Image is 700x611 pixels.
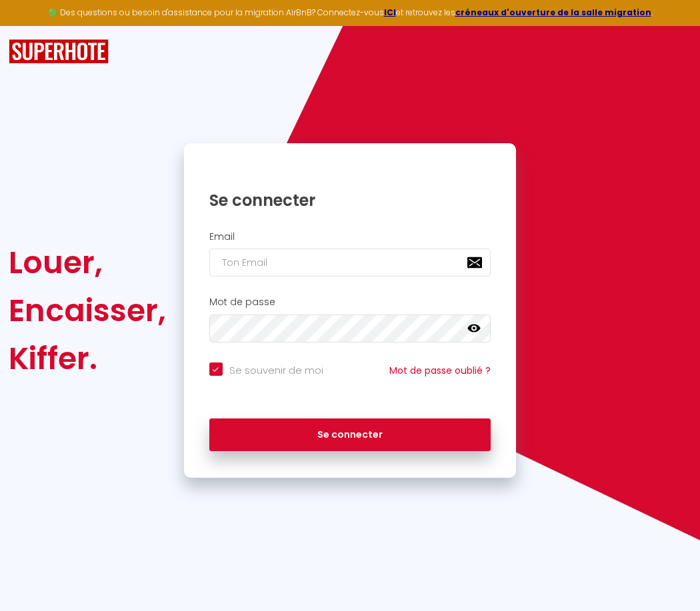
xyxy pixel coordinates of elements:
img: SuperHote logo [9,39,109,64]
h2: Mot de passe [209,297,491,308]
div: Kiffer. [9,334,166,382]
div: Louer, [9,239,166,287]
a: ICI [384,7,396,18]
input: Ton Email [209,249,491,277]
h1: Se connecter [209,190,491,211]
h2: Email [209,231,491,243]
div: Encaisser, [9,287,166,334]
button: Se connecter [209,418,491,452]
a: Mot de passe oublié ? [389,364,491,377]
a: créneaux d'ouverture de la salle migration [455,7,651,18]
